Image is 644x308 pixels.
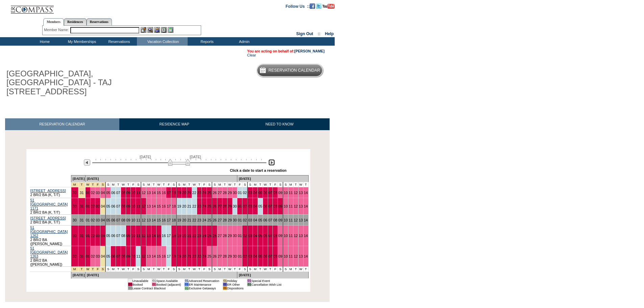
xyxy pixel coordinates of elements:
[111,182,116,187] td: M
[284,191,288,195] a: 10
[85,182,90,187] td: Spring Break Wk 4 2026
[105,182,111,187] td: S
[182,234,186,238] a: 20
[188,37,225,46] td: Reports
[157,218,161,222] a: 15
[243,234,247,238] a: 02
[192,218,196,222] a: 22
[228,191,232,195] a: 29
[101,191,105,195] a: 04
[233,254,237,258] a: 30
[142,254,146,258] a: 12
[202,191,206,195] a: 24
[318,31,320,36] span: ::
[316,4,321,8] a: Follow us on Twitter
[136,234,140,238] a: 11
[147,234,151,238] a: 13
[136,191,140,195] a: 11
[157,191,161,195] a: 15
[258,191,262,195] a: 05
[91,191,95,195] a: 02
[197,254,201,258] a: 23
[131,182,136,187] td: F
[71,175,85,182] td: [DATE]
[248,204,252,208] a: 03
[278,191,282,195] a: 09
[172,204,176,208] a: 18
[263,254,267,258] a: 06
[126,218,130,222] a: 09
[176,182,182,187] td: S
[106,191,110,195] a: 05
[119,118,230,130] a: RESIDENCE MAP
[243,204,247,208] a: 02
[73,234,77,238] a: 30
[91,254,95,258] a: 02
[167,191,171,195] a: 17
[238,234,242,238] a: 01
[136,204,140,208] a: 11
[101,254,105,258] a: 04
[172,191,176,195] a: 18
[223,254,227,258] a: 28
[268,159,275,166] img: Next
[106,254,110,258] a: 05
[278,218,282,222] a: 09
[299,191,303,195] a: 13
[268,218,272,222] a: 07
[294,49,325,53] a: [PERSON_NAME]
[228,204,232,208] a: 29
[273,204,277,208] a: 08
[126,234,130,238] a: 09
[289,191,293,195] a: 11
[80,191,84,195] a: 31
[187,254,191,258] a: 21
[299,234,303,238] a: 13
[100,37,137,46] td: Reservations
[87,18,112,25] a: Reservations
[207,204,211,208] a: 25
[126,191,130,195] a: 09
[253,218,257,222] a: 04
[147,254,151,258] a: 13
[167,218,171,222] a: 17
[233,234,237,238] a: 30
[137,37,188,46] td: Vacation Collection
[268,254,272,258] a: 07
[248,234,252,238] a: 03
[228,254,232,258] a: 29
[213,234,217,238] a: 26
[258,254,262,258] a: 05
[190,155,201,159] span: [DATE]
[223,234,227,238] a: 28
[202,204,206,208] a: 24
[73,218,77,222] a: 30
[131,234,135,238] a: 10
[96,191,100,195] a: 03
[162,218,166,222] a: 16
[213,191,217,195] a: 26
[299,218,303,222] a: 13
[233,204,237,208] a: 30
[294,191,298,195] a: 12
[30,226,68,238] a: 51 [GEOGRAPHIC_DATA] 1262
[95,182,100,187] td: Spring Break Wk 4 2026
[30,246,68,258] a: 51 [GEOGRAPHIC_DATA] 1263
[116,182,121,187] td: T
[273,234,277,238] a: 08
[258,234,262,238] a: 05
[304,204,308,208] a: 14
[177,191,181,195] a: 19
[289,254,293,258] a: 11
[304,218,308,222] a: 14
[187,218,191,222] a: 21
[223,204,227,208] a: 28
[161,182,166,187] td: T
[177,218,181,222] a: 19
[25,37,63,46] td: Home
[106,234,110,238] a: 05
[202,254,206,258] a: 24
[172,234,176,238] a: 18
[323,4,335,9] img: Subscribe to our YouTube Channel
[278,234,282,238] a: 09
